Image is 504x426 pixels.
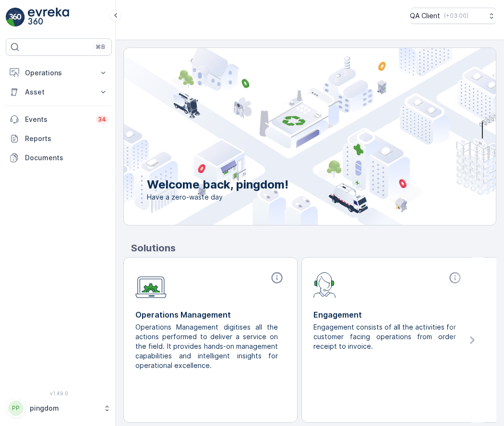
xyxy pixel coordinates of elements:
button: PPpingdom [6,398,112,418]
p: Engagement [313,309,464,320]
a: Events34 [6,110,112,129]
p: QA Client [410,11,440,21]
p: Solutions [131,241,496,255]
span: v 1.49.0 [6,390,112,396]
button: QA Client(+03:00) [410,8,496,24]
img: logo_light-DOdMpM7g.png [28,8,69,27]
img: module-icon [313,271,336,298]
a: Documents [6,148,112,167]
p: Operations Management [135,309,286,320]
p: Operations [25,68,93,78]
button: Asset [6,83,112,102]
p: ⌘B [96,43,105,51]
img: city illustration [81,48,496,225]
button: Operations [6,63,112,83]
p: Asset [25,87,93,97]
span: Have a zero-waste day [147,192,288,202]
div: PP [8,401,24,416]
p: Operations Management digitises all the actions performed to deliver a service on the field. It p... [135,322,278,370]
img: module-icon [135,271,167,298]
p: Reports [25,134,108,143]
p: ( +03:00 ) [444,12,468,20]
p: Engagement consists of all the activities for customer facing operations from order receipt to in... [313,322,456,351]
p: 34 [98,116,106,123]
p: Events [25,115,90,124]
p: Documents [25,153,108,163]
p: pingdom [30,403,98,413]
a: Reports [6,129,112,148]
p: Welcome back, pingdom! [147,177,288,192]
img: logo [6,8,25,27]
